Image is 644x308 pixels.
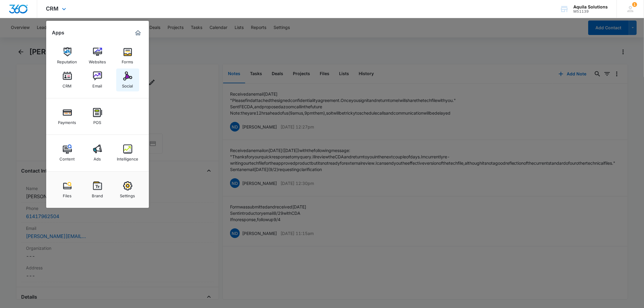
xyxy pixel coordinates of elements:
span: CRM [46,5,59,12]
a: CRM [56,68,79,91]
div: Content [60,154,75,161]
div: POS [94,117,101,125]
div: account name [573,5,608,9]
a: Websites [86,44,109,67]
div: Files [63,190,72,198]
a: Brand [86,178,109,201]
div: notifications count [632,2,637,7]
div: Social [122,81,133,88]
a: Reputation [56,44,79,67]
a: POS [86,105,109,128]
a: Content [56,141,79,164]
a: Forms [116,44,139,67]
a: Ads [86,141,109,164]
a: Files [56,178,79,201]
a: Payments [56,105,79,128]
a: Settings [116,178,139,201]
span: 1 [632,2,637,7]
div: Intelligence [117,154,138,161]
div: account id [573,9,608,14]
a: Marketing 360® Dashboard [133,28,143,38]
div: Websites [89,56,106,64]
div: Ads [94,154,101,161]
div: Settings [120,190,135,198]
a: Email [86,68,109,91]
h2: Apps [52,30,65,36]
div: Email [93,81,102,88]
a: Intelligence [116,141,139,164]
div: CRM [63,81,72,88]
a: Social [116,68,139,91]
div: Reputation [57,56,77,64]
div: Brand [92,190,103,198]
div: Forms [122,56,133,64]
div: Payments [58,117,76,125]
